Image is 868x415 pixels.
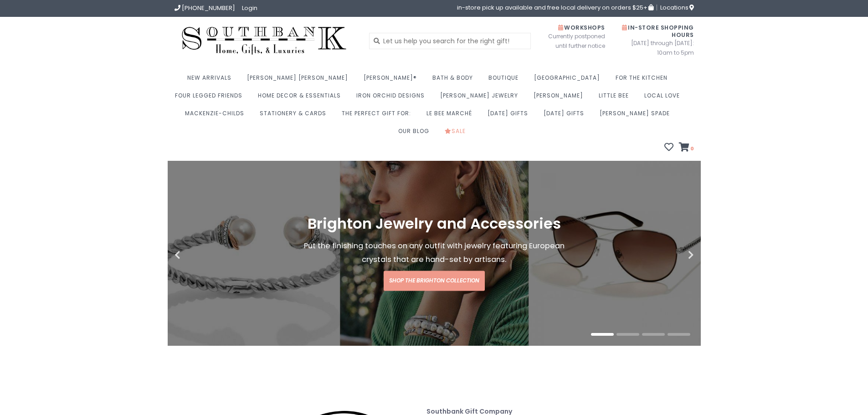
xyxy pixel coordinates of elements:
a: [DATE] Gifts [544,107,589,125]
span: in-store pick up available and free local delivery on orders $25+ [457,5,653,10]
a: Locations [657,5,694,10]
a: Home Decor & Essentials [258,89,345,107]
a: 0 [679,143,694,153]
a: MacKenzie-Childs [185,107,249,125]
a: [GEOGRAPHIC_DATA] [534,72,605,89]
button: 1 of 4 [591,333,614,336]
a: [PERSON_NAME]® [364,72,421,89]
a: Stationery & Cards [260,107,331,125]
span: Locations [660,3,694,12]
button: 3 of 4 [642,333,665,336]
button: Next [648,251,694,260]
img: Southbank Gift Company -- Home, Gifts, and Luxuries [175,24,354,58]
span: Put the finishing touches on any outfit with jewelry featuring European crystals that are hand-se... [304,241,565,265]
a: For the Kitchen [616,72,672,89]
a: [PERSON_NAME] Spade [600,107,674,125]
a: New Arrivals [187,72,236,89]
h1: Brighton Jewelry and Accessories [294,216,575,232]
span: 0 [689,145,694,152]
a: Our Blog [398,125,434,143]
a: Local Love [644,89,684,107]
input: Let us help you search for the right gift! [369,33,531,49]
a: [PERSON_NAME] [534,89,588,107]
button: 2 of 4 [616,333,639,336]
button: 4 of 4 [668,333,690,336]
a: [DATE] Gifts [488,107,533,125]
span: Workshops [558,24,605,31]
a: Shop the Brighton Collection [384,271,485,291]
a: Le Bee Marché [426,107,477,125]
span: Currently postponed until further notice [537,31,605,51]
a: [PERSON_NAME] Jewelry [440,89,523,107]
a: Sale [445,125,470,143]
a: Bath & Body [432,72,478,89]
span: [DATE] through [DATE]: 10am to 5pm [619,38,694,57]
a: Login [242,4,257,12]
a: The perfect gift for: [342,107,416,125]
a: Little Bee [599,89,633,107]
a: Four Legged Friends [175,89,247,107]
a: [PERSON_NAME] [PERSON_NAME] [247,72,353,89]
span: In-Store Shopping Hours [622,24,694,39]
a: [PHONE_NUMBER] [175,4,235,12]
a: Iron Orchid Designs [356,89,429,107]
button: Previous [175,251,220,260]
span: [PHONE_NUMBER] [182,4,235,12]
a: Boutique [488,72,523,89]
